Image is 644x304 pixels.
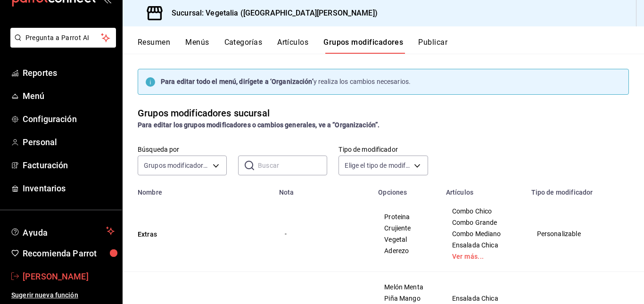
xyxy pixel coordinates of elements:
[526,183,604,196] th: Tipo de modificador
[384,214,428,220] span: Proteina
[10,28,116,48] button: Pregunta a Parrot AI
[23,113,115,125] span: Configuración
[23,225,102,237] span: Ayuda
[345,161,410,170] span: Elige el tipo de modificador
[452,208,514,214] span: Combo Chico
[11,290,115,300] span: Sugerir nueva función
[138,230,251,239] button: Extras
[526,196,604,272] td: Personalizable
[224,38,263,54] button: Categorías
[277,38,308,54] button: Artículos
[418,38,447,54] button: Publicar
[273,196,372,272] td: -
[23,66,115,79] span: Reportes
[452,219,514,226] span: Combo Grande
[138,38,644,54] div: navigation tabs
[161,77,411,87] div: y realiza los cambios necesarios.
[138,146,227,153] label: Búsqueda por
[384,295,428,302] span: Piña Mango
[452,295,514,302] span: Ensalada Chica
[273,183,372,196] th: Nota
[7,40,116,49] a: Pregunta a Parrot AI
[258,156,327,175] input: Buscar
[384,236,428,243] span: Vegetal
[25,33,101,43] span: Pregunta a Parrot AI
[123,183,273,196] th: Nombre
[452,230,514,237] span: Combo Mediano
[452,253,514,260] a: Ver más...
[164,8,378,19] h3: Sucursal: Vegetalia ([GEOGRAPHIC_DATA][PERSON_NAME])
[384,247,428,254] span: Aderezo
[138,106,270,120] div: Grupos modificadores sucursal
[138,121,380,129] strong: Para editar los grupos modificadores o cambios generales, ve a “Organización”.
[161,78,314,85] strong: Para editar todo el menú, dirígete a ‘Organización’
[323,38,403,54] button: Grupos modificadores
[23,136,115,148] span: Personal
[23,159,115,172] span: Facturación
[452,242,514,248] span: Ensalada Chica
[185,38,209,54] button: Menús
[384,225,428,231] span: Crujiente
[144,161,209,170] span: Grupos modificadores
[440,183,526,196] th: Artículos
[23,247,115,260] span: Recomienda Parrot
[384,284,428,290] span: Melón Menta
[138,38,170,54] button: Resumen
[23,270,115,283] span: [PERSON_NAME]
[339,146,428,153] label: Tipo de modificador
[372,183,440,196] th: Opciones
[23,182,115,195] span: Inventarios
[23,90,115,102] span: Menú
